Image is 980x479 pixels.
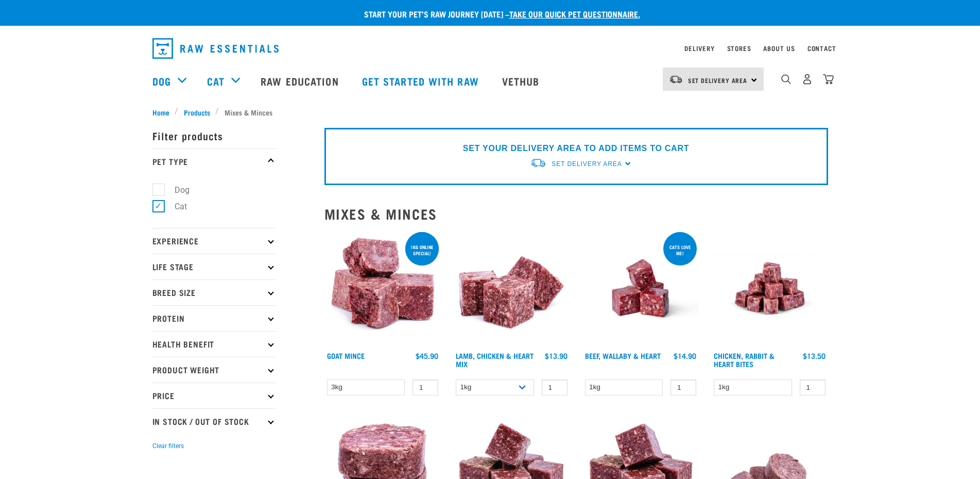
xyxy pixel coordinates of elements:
span: Home [152,107,169,118]
div: $13.50 [803,352,826,360]
div: $14.90 [674,352,696,360]
div: 1kg online special! [405,239,439,261]
p: Breed Size [152,279,276,305]
span: Set Delivery Area [688,78,748,82]
a: Chicken, Rabbit & Heart Bites [714,354,775,366]
a: take our quick pet questionnaire. [509,11,640,16]
input: 1 [412,379,438,395]
p: Life Stage [152,254,276,279]
a: Cat [207,73,225,89]
nav: dropdown navigation [144,34,836,63]
h2: Mixes & Minces [324,206,828,222]
a: Goat Mince [327,354,365,357]
p: Product Weight [152,357,276,383]
img: home-icon@2x.png [823,74,834,85]
label: Dog [158,184,194,196]
p: Filter products [152,123,276,148]
img: 1124 Lamb Chicken Heart Mix 01 [453,230,570,347]
img: user.png [802,74,813,85]
a: Stores [727,46,751,50]
img: van-moving.png [669,75,683,84]
p: SET YOUR DELIVERY AREA TO ADD ITEMS TO CART [463,142,689,155]
a: Lamb, Chicken & Heart Mix [456,354,534,366]
input: 1 [670,379,696,395]
p: Pet Type [152,148,276,174]
img: home-icon-1@2x.png [781,74,791,84]
label: Cat [158,200,191,213]
img: Raw Essentials 2024 July2572 Beef Wallaby Heart [582,230,699,347]
a: Dog [152,73,171,89]
img: Chicken Rabbit Heart 1609 [711,230,828,347]
nav: breadcrumbs [152,107,828,118]
span: Set Delivery Area [552,160,622,168]
button: Clear filters [152,441,184,451]
a: Home [152,107,175,118]
img: 1077 Wild Goat Mince 01 [324,230,441,347]
img: Raw Essentials Logo [152,38,279,59]
p: Protein [152,305,276,331]
a: Products [178,107,215,118]
a: Beef, Wallaby & Heart [585,354,661,357]
input: 1 [542,379,568,395]
p: Experience [152,228,276,254]
input: 1 [800,379,826,395]
p: In Stock / Out Of Stock [152,408,276,434]
a: Raw Education [250,60,351,102]
div: Cats love me! [663,239,697,261]
a: Delivery [684,46,714,50]
p: Price [152,383,276,408]
div: $13.90 [545,352,568,360]
p: Health Benefit [152,331,276,357]
a: Contact [807,46,836,50]
span: Products [184,107,210,118]
a: Vethub [492,60,553,102]
a: About Us [763,46,795,50]
div: $45.90 [416,352,438,360]
a: Get started with Raw [352,60,492,102]
img: van-moving.png [530,158,546,169]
